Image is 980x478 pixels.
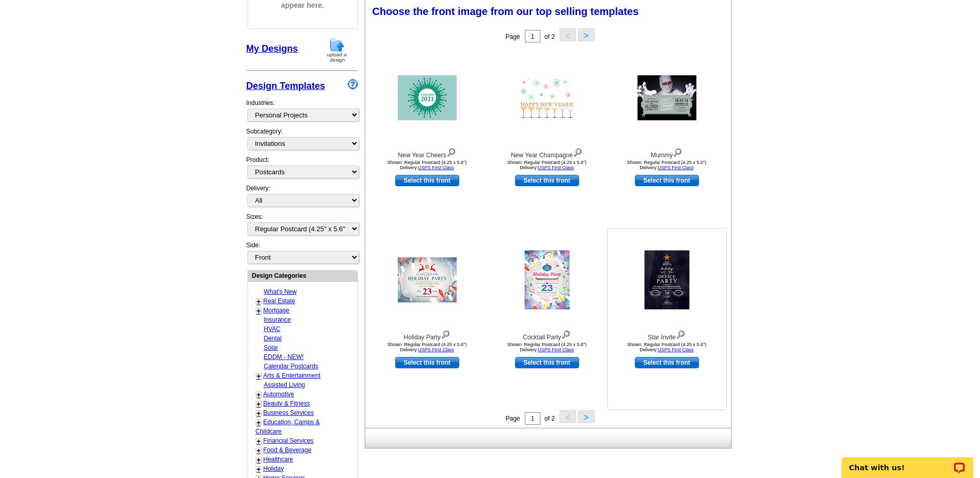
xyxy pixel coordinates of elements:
a: EDDM - NEW! [264,353,304,361]
a: use this design [395,357,459,368]
a: + [257,391,261,399]
a: use this design [515,357,579,368]
a: Food & Beverage [263,446,312,454]
a: use this design [515,175,579,186]
iframe: LiveChat chat widget [835,445,980,478]
img: Cocktail Party [524,250,569,309]
a: USPS First Class [418,347,454,352]
div: Product: [246,155,358,184]
a: + [257,465,261,473]
a: Dental [264,335,282,342]
div: Shown: Regular Postcard (4.25 x 5.6") Delivery: [610,160,724,170]
a: Beauty & Fitness [263,400,310,407]
img: view design details [561,328,571,339]
div: Shown: Regular Postcard (4.25 x 5.6") Delivery: [490,160,604,170]
button: > [578,28,595,41]
a: Insurance [264,316,291,323]
div: Shown: Regular Postcard (4.25 x 5.6") Delivery: [370,342,484,352]
a: + [257,446,261,455]
a: + [257,456,261,464]
a: Assisted Living [264,381,305,389]
div: Star Invite [610,328,724,342]
a: USPS First Class [538,165,574,170]
a: + [257,400,261,408]
a: + [257,297,261,306]
div: Sizes: [246,212,358,241]
a: Financial Services [263,437,314,444]
a: USPS First Class [658,165,694,170]
a: + [257,419,261,427]
a: + [257,372,261,380]
a: My Designs [246,43,298,54]
a: use this design [635,357,699,368]
a: + [257,437,261,445]
a: USPS First Class [538,347,574,352]
a: use this design [395,175,459,186]
img: view design details [441,328,450,339]
div: Side: [246,241,358,265]
div: Mummy [610,146,724,160]
button: > [578,410,595,423]
div: Shown: Regular Postcard (4.25 x 5.6") Delivery: [610,342,724,352]
a: + [257,409,261,417]
a: Healthcare [263,456,293,463]
a: Design Templates [246,81,325,91]
img: Star Invite [644,250,689,309]
img: view design details [673,146,682,157]
img: New Year Champagne [518,76,577,121]
div: Delivery: [246,184,358,212]
a: use this design [635,175,699,186]
div: New Year Cheers [370,146,484,160]
a: Solar [264,344,278,351]
a: Real Estate [263,297,295,305]
a: Calendar Postcards [264,363,318,370]
button: < [559,410,576,423]
div: Shown: Regular Postcard (4.25 x 5.6") Delivery: [490,342,604,352]
button: < [559,28,576,41]
span: Page [505,33,520,40]
span: of 2 [545,415,555,422]
img: Holiday Party [398,258,457,303]
img: Mummy [637,76,696,121]
a: USPS First Class [658,347,694,352]
a: Automotive [263,391,294,398]
a: What's New [264,288,297,295]
span: of 2 [545,33,555,40]
a: Business Services [263,409,314,416]
a: + [257,307,261,315]
div: Holiday Party [370,328,484,342]
span: Choose the front image from our top selling templates [372,6,639,17]
div: Design Categories [248,271,357,280]
img: view design details [676,328,686,339]
div: Industries: [246,93,358,127]
img: view design details [446,146,456,157]
a: HVAC [264,325,281,333]
a: Arts & Entertainment [263,372,321,379]
a: USPS First Class [418,165,454,170]
div: Cocktail Party [490,328,604,342]
a: Holiday [263,465,284,472]
img: New Year Cheers [398,76,457,121]
div: New Year Champagne [490,146,604,160]
div: Shown: Regular Postcard (4.25 x 5.6") Delivery: [370,160,484,170]
img: design-wizard-help-icon.png [348,79,358,89]
span: Page [505,415,520,422]
a: Education, Camps & Childcare [256,419,320,435]
div: Subcategory: [246,127,358,155]
a: Mortgage [263,307,290,314]
img: view design details [573,146,583,157]
img: upload-design [323,37,350,63]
